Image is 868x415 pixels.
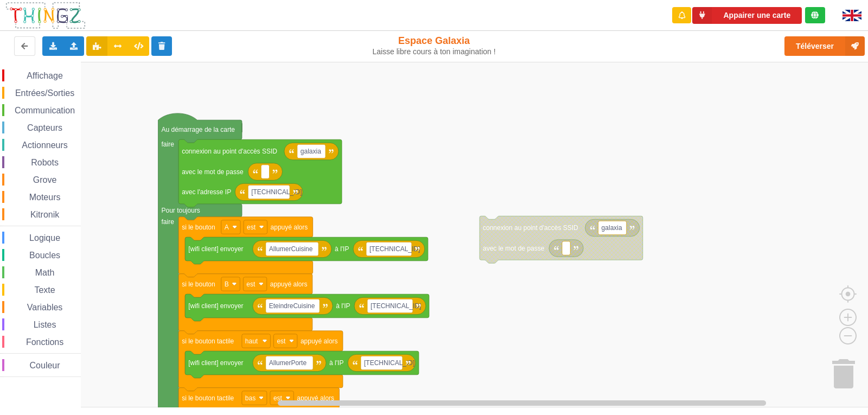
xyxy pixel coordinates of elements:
[329,359,343,367] text: à l'IP
[28,361,62,370] span: Couleur
[188,359,243,367] text: [wifi client] envoyer
[784,36,865,56] button: Téléverser
[13,106,76,115] span: Communication
[225,280,229,288] text: B
[182,148,277,155] text: connexion au point d'accès SSID
[29,210,61,219] span: Kitronik
[301,148,321,155] text: galaxia
[360,47,509,56] div: Laisse libre cours à ton imagination !
[245,394,256,401] text: bas
[182,280,215,288] text: si le bouton
[369,245,420,253] text: [TECHNICAL_ID]
[271,223,308,231] text: appuyé alors
[28,251,62,260] span: Boucles
[25,71,64,80] span: Affichage
[182,337,234,344] text: si le bouton tactile
[182,394,234,401] text: si le bouton tactile
[32,320,58,329] span: Listes
[245,337,258,344] text: haut
[336,302,350,310] text: à l'IP
[483,224,578,232] text: connexion au point d'accès SSID
[360,35,509,56] div: Espace Galaxia
[28,193,62,202] span: Moteurs
[269,245,313,253] text: AllumerCuisine
[182,188,231,196] text: avec l'adresse IP
[364,359,414,367] text: [TECHNICAL_ID]
[335,245,349,253] text: à l'IP
[25,123,64,132] span: Capteurs
[251,188,302,196] text: [TECHNICAL_ID]
[29,158,60,167] span: Robots
[5,1,86,30] img: thingz_logo.png
[14,88,76,98] span: Entrées/Sorties
[246,280,256,288] text: est
[225,223,229,231] text: A
[843,10,861,21] img: gb.png
[28,233,62,242] span: Logique
[269,302,315,310] text: EteindreCuisine
[371,302,421,310] text: [TECHNICAL_ID]
[31,175,59,184] span: Grove
[20,141,69,150] span: Actionneurs
[301,337,338,344] text: appuyé alors
[34,268,56,277] span: Math
[270,280,308,288] text: appuyé alors
[188,302,243,310] text: [wifi client] envoyer
[273,394,283,401] text: est
[483,244,545,252] text: avec le mot de passe
[247,223,256,231] text: est
[602,224,622,232] text: galaxia
[277,337,286,344] text: est
[297,394,334,401] text: appuyé alors
[182,168,244,175] text: avec le mot de passe
[162,141,175,148] text: faire
[692,7,802,24] button: Appairer une carte
[162,207,200,214] text: Pour toujours
[24,337,65,347] span: Fonctions
[33,285,56,295] span: Texte
[25,303,65,312] span: Variables
[805,7,825,23] div: Tu es connecté au serveur de création de Thingz
[188,245,243,253] text: [wifi client] envoyer
[162,218,175,226] text: faire
[182,223,215,231] text: si le bouton
[162,126,235,133] text: Au démarrage de la carte
[269,359,307,367] text: AllumerPorte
